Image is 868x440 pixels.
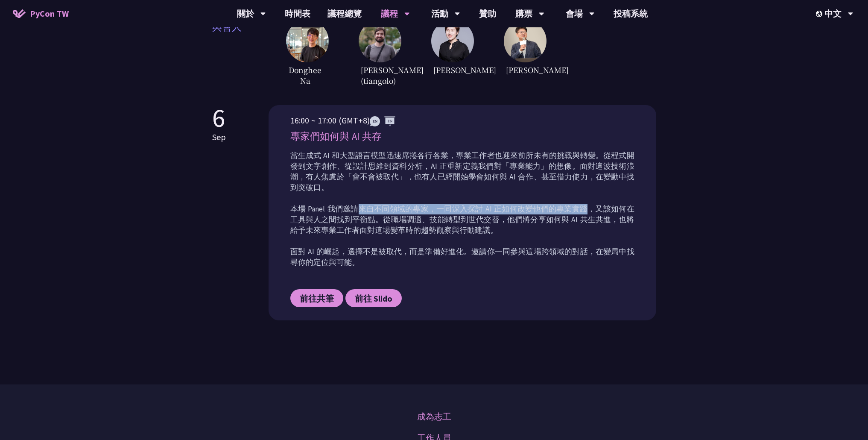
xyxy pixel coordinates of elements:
span: [PERSON_NAME] [504,62,542,77]
p: 專家們如何與 AI 共存 [290,129,634,144]
a: 成為志工 [417,410,451,423]
a: 前往共筆 [290,289,343,307]
p: 6 [212,105,226,131]
span: 前往共筆 [300,293,334,304]
span: 與會人 [212,20,286,88]
span: 前往 Slido [355,293,392,304]
img: TicaLin.61491bf.png [431,20,474,62]
a: PyCon TW [4,3,77,24]
a: 前往 Slido [345,289,402,307]
p: Sep [212,131,226,144]
p: 當生成式 AI 和大型語言模型迅速席捲各行各業，專業工作者也迎來前所未有的挑戰與轉變。從程式開發到文字創作、從設計思維到資料分析，AI 正重新定義我們對「專業能力」的想像。面對這波技術浪潮，有人... [290,150,634,268]
img: YCChen.e5e7a43.jpg [504,20,547,62]
span: [PERSON_NAME] (tiangolo) [359,62,397,88]
img: Sebasti%C3%A1nRam%C3%ADrez.1365658.jpeg [359,20,401,62]
img: DongheeNa.093fe47.jpeg [286,20,329,62]
span: PyCon TW [30,7,69,20]
p: 16:00 ~ 17:00 (GMT+8) [290,114,634,127]
img: Locale Icon [816,11,824,17]
span: Donghee Na [286,62,324,88]
img: Home icon of PyCon TW 2025 [13,9,26,18]
span: [PERSON_NAME] [431,62,470,77]
img: ENEN.5a408d1.svg [370,116,395,126]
